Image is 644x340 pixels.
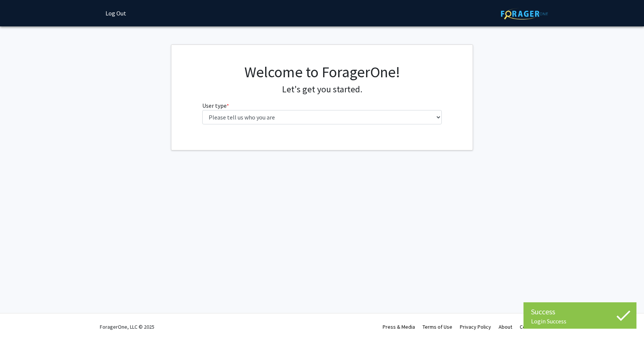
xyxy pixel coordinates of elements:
[423,323,452,330] a: Terms of Use
[460,323,491,330] a: Privacy Policy
[202,101,229,110] label: User type
[520,323,544,330] a: Contact Us
[202,84,442,95] h4: Let's get you started.
[531,317,629,325] div: Login Success
[501,8,548,20] img: ForagerOne Logo
[383,323,415,330] a: Press & Media
[100,314,154,340] div: ForagerOne, LLC © 2025
[202,63,442,81] h1: Welcome to ForagerOne!
[499,323,512,330] a: About
[531,306,629,317] div: Success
